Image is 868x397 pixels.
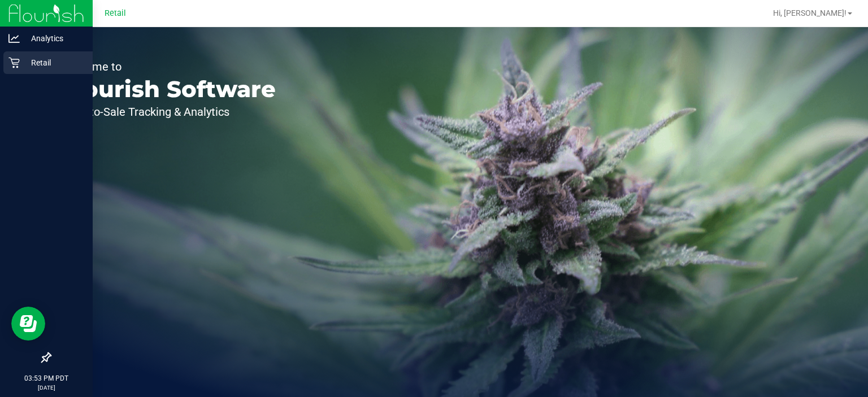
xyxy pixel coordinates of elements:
[5,383,88,392] p: [DATE]
[8,33,20,44] inline-svg: Analytics
[773,8,847,18] span: Hi, [PERSON_NAME]!
[5,373,88,383] p: 03:53 PM PDT
[8,57,20,68] inline-svg: Retail
[105,8,126,18] span: Retail
[61,78,276,101] p: Flourish Software
[20,56,88,69] p: Retail
[61,106,276,117] p: Seed-to-Sale Tracking & Analytics
[11,307,45,341] iframe: Resource center
[61,61,276,72] p: Welcome to
[20,32,88,45] p: Analytics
